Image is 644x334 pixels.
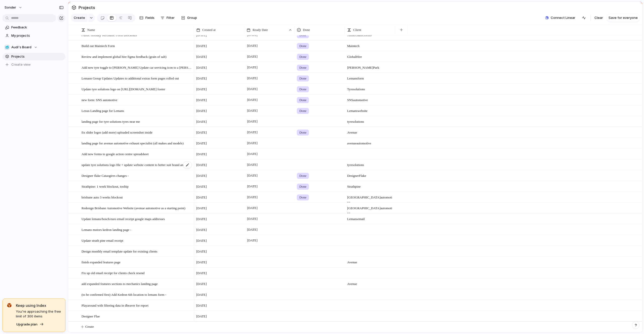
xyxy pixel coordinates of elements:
[345,84,395,92] span: Tyre solutions
[196,249,207,254] span: [DATE]
[345,192,395,205] span: [GEOGRAPHIC_DATA] automotive
[5,5,16,10] span: sonder
[82,43,115,49] span: Build out Maintech Form
[246,97,259,103] span: [DATE]
[246,118,259,124] span: [DATE]
[345,160,395,168] span: tyre solutions
[345,41,395,49] span: Maintech
[299,108,306,113] span: Done
[82,64,192,70] span: Add new tyre toggle to [PERSON_NAME] Update car servicing icon to a [PERSON_NAME] Make trye ‘’tyr...
[158,14,177,22] button: Filter
[543,14,577,22] button: Connect Linear
[82,237,123,243] span: Update strath pine email receipt
[551,15,575,20] span: Connect Linear
[196,260,207,265] span: [DATE]
[196,119,207,124] span: [DATE]
[82,108,124,113] span: Lexus Landing page for Lemans
[196,184,207,189] span: [DATE]
[345,171,395,178] span: Designer Flake
[196,54,207,59] span: [DATE]
[299,130,306,135] span: Done
[196,195,207,200] span: [DATE]
[246,162,259,168] span: [DATE]
[299,184,306,189] span: Done
[345,95,395,103] span: SNS automotive
[82,313,100,319] span: Designer Flae
[345,62,395,70] span: [PERSON_NAME] Park
[303,27,310,32] span: Done
[253,27,268,32] span: Ready Date
[11,62,31,67] span: Create view
[82,183,129,189] span: Strathpine: 1 week blockout, tooltip
[137,14,156,22] button: Fields
[246,140,259,146] span: [DATE]
[345,106,395,113] span: Lemans website
[196,281,207,286] span: [DATE]
[82,302,148,308] span: Playaround with filtering data in dbeaver for report
[3,24,65,31] a: Feedback
[16,322,37,327] span: Upgrade plan
[3,32,65,39] a: My projects
[82,151,149,157] span: Add new forms to google action centre spreadsheet
[246,86,259,92] span: [DATE]
[74,15,85,20] span: Create
[345,73,395,81] span: Lemans form
[353,27,361,32] span: Client
[82,227,131,232] span: Lemans motors kedron landing page -
[82,118,140,124] span: landing page for tyre solutions tyres near me
[246,194,259,200] span: [DATE]
[246,173,259,179] span: [DATE]
[82,248,157,254] span: Design monthly email template update for existing clients
[196,238,207,243] span: [DATE]
[82,216,165,222] span: Update lemans/bosch/euro email receipt google maps addresses
[11,45,31,50] span: Audi's Board
[345,214,395,222] span: Lemans email
[196,141,207,146] span: [DATE]
[82,291,166,297] span: (to be confirmed first) Add Kedron 6th location to lemans form -
[345,138,395,146] span: avenue automotive
[345,257,395,265] span: Avenue
[11,25,64,30] span: Feedback
[196,162,207,168] span: [DATE]
[196,76,207,81] span: [DATE]
[299,65,306,70] span: Done
[592,14,605,22] button: Clear
[71,14,88,22] button: Create
[145,15,154,20] span: Fields
[3,44,65,51] button: 🥶Audi's Board
[345,181,395,189] span: Strathpine
[609,15,638,20] span: Save for everyone
[246,205,259,211] span: [DATE]
[196,98,207,103] span: [DATE]
[3,61,65,68] button: Create view
[246,54,259,60] span: [DATE]
[345,52,395,59] span: Global Hire
[299,173,306,178] span: Done
[246,183,259,189] span: [DATE]
[85,324,94,329] span: Create
[246,64,259,70] span: [DATE]
[246,129,259,135] span: [DATE]
[16,309,61,319] span: You're approaching the free limit of 300 items
[196,130,207,135] span: [DATE]
[167,15,175,20] span: Filter
[196,292,207,297] span: [DATE]
[82,140,184,146] span: landing page for avenue automotive exhaust specialist (all makes and models)
[82,281,158,286] span: add expanded features sections to mechanics landing page
[299,76,306,81] span: Done
[246,216,259,222] span: [DATE]
[196,173,207,178] span: [DATE]
[246,227,259,233] span: [DATE]
[196,303,207,308] span: [DATE]
[345,279,395,286] span: Avenue
[246,151,259,157] span: [DATE]
[82,97,117,103] span: new form: SNS automotive
[82,173,129,178] span: Designer flake Cataogires changes -
[82,162,192,168] span: update tyre solutions logo file + update website content to better suit brand and store locations
[2,4,25,12] button: sonder
[196,108,207,113] span: [DATE]
[77,3,96,12] span: Projects
[3,53,65,60] a: Projects
[82,86,165,92] span: Update tyre solutions logo on [URL][DOMAIN_NAME] footer
[246,237,259,243] span: [DATE]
